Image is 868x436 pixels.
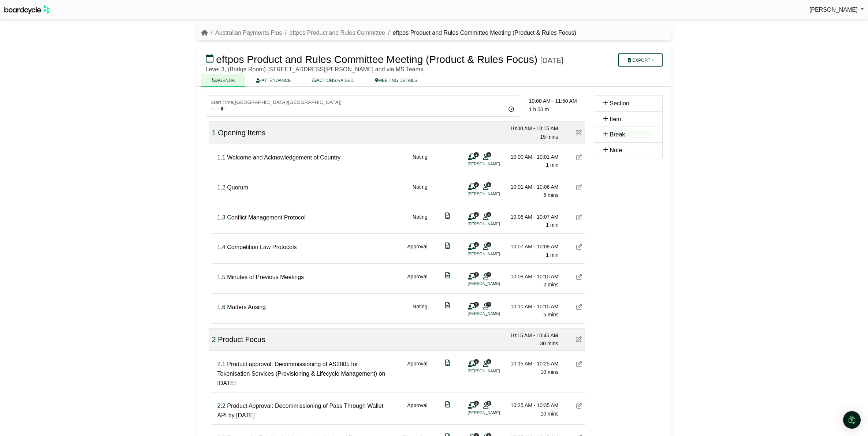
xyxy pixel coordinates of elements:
span: 1 min [546,162,558,168]
span: [PERSON_NAME] [809,7,858,13]
span: 1 [474,212,479,217]
span: 30 mins [540,341,558,346]
div: 10:15 AM - 10:45 AM [507,331,558,339]
span: Competition Law Protocols [227,244,297,250]
span: Product approval: Decommissioning of AS2805 for Tokenisation Services (Provisioning & Lifecycle M... [217,361,385,386]
div: 10:07 AM - 10:08 AM [507,243,559,251]
span: 1 [474,242,479,247]
div: 10:01 AM - 10:06 AM [507,183,559,191]
a: ACTIONS RAISED [302,74,364,87]
div: 10:08 AM - 10:10 AM [507,272,559,281]
span: Click to fine tune number [217,244,226,250]
div: 10:06 AM - 10:07 AM [507,213,559,221]
a: eftpos Product and Rules Committee [290,30,385,36]
img: BoardcycleBlackGreen-aaafeed430059cb809a45853b8cf6d952af9d84e6e89e1f1685b34bfd5cb7d64.svg [4,5,50,14]
span: 1 min [546,222,558,228]
span: Click to fine tune number [217,184,226,191]
li: [PERSON_NAME] [468,251,523,257]
span: 5 [486,401,491,406]
div: 10:15 AM - 10:25 AM [507,360,559,368]
span: 4 [486,152,491,157]
span: 1 [474,401,479,406]
div: 10:00 AM - 10:15 AM [507,124,558,132]
span: eftpos Product and Rules Committee Meeting (Product & Rules Focus) [216,54,537,65]
span: 1 min [546,252,558,258]
li: [PERSON_NAME] [468,368,523,374]
span: 1 [474,359,479,364]
div: Noting [413,183,427,199]
div: Open Intercom Messenger [843,411,861,429]
span: 10 mins [540,369,558,375]
span: 1 [474,182,479,187]
div: 10:00 AM - 11:50 AM [529,97,585,105]
div: Approval [407,401,427,420]
button: Export [618,53,662,67]
div: Noting [413,302,427,319]
li: [PERSON_NAME] [468,191,523,197]
span: Click to fine tune number [212,129,216,137]
span: 1 [474,302,479,307]
span: Click to fine tune number [212,335,216,343]
span: Level 3, (Bridge Room) [STREET_ADDRESS][PERSON_NAME] and via MS Teams [206,66,424,72]
div: Noting [413,153,427,169]
li: eftpos Product and Rules Committee Meeting (Product & Rules Focus) [385,28,576,38]
span: Click to fine tune number [217,403,226,409]
span: 1 [474,272,479,277]
div: Approval [407,243,427,259]
span: Click to fine tune number [217,214,226,221]
a: [PERSON_NAME] [809,5,864,15]
span: 15 mins [540,134,558,140]
span: Click to fine tune number [217,154,226,161]
a: ATTENDANCE [245,74,301,87]
span: 10 mins [540,411,558,417]
span: Product Approval: Decommissioning of Pass Through Wallet API by [DATE] [217,403,384,418]
span: Break [610,131,625,138]
span: 5 [486,359,491,364]
span: Item [610,116,621,122]
span: 1 h 50 m [529,106,549,112]
span: Click to fine tune number [217,361,226,367]
span: Note [610,147,622,153]
span: 5 mins [543,192,558,198]
span: Quorum [227,184,248,191]
span: 5 mins [543,312,558,317]
span: 4 [486,242,491,247]
span: Minutes of Previous Meetings [227,274,304,280]
a: Australian Payments Plus [215,30,282,36]
span: Conflict Management Protocol [227,214,305,221]
li: [PERSON_NAME] [468,281,523,287]
span: Click to fine tune number [217,274,226,280]
a: MEETING DETAILS [364,74,428,87]
span: Matters Arising [227,304,266,310]
span: Product Focus [218,335,265,343]
span: 4 [486,302,491,307]
div: Approval [407,272,427,289]
div: 10:10 AM - 10:15 AM [507,302,559,311]
span: Section [610,100,629,106]
nav: breadcrumb [201,28,577,38]
li: [PERSON_NAME] [468,410,523,416]
div: Noting [413,213,427,229]
span: 1 [474,152,479,157]
span: 4 [486,212,491,217]
span: 4 [486,272,491,277]
li: [PERSON_NAME] [468,221,523,227]
span: Welcome and Acknowledgement of Country [227,154,340,161]
div: Approval [407,360,427,388]
li: [PERSON_NAME] [468,161,523,167]
div: [DATE] [540,56,563,65]
div: 10:25 AM - 10:35 AM [507,401,559,409]
a: AGENDA [201,74,246,87]
li: [PERSON_NAME] [468,311,523,317]
span: 5 [486,182,491,187]
span: Click to fine tune number [217,304,226,310]
span: 2 mins [543,282,558,287]
div: 10:00 AM - 10:01 AM [507,153,559,161]
span: Opening Items [218,129,265,137]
